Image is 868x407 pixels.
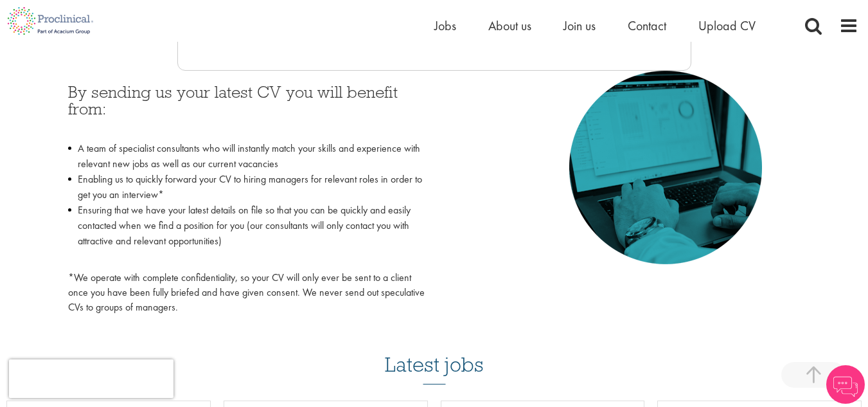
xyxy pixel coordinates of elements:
[68,141,425,172] li: A team of specialist consultants who will instantly match your skills and experience with relevan...
[488,17,531,34] a: About us
[68,172,425,203] li: Enabling us to quickly forward your CV to hiring managers for relevant roles in order to get you ...
[628,17,666,34] a: Contact
[434,17,456,34] a: Jobs
[385,321,484,384] h3: Latest jobs
[68,271,425,315] p: *We operate with complete confidentiality, so your CV will only ever be sent to a client once you...
[9,359,173,398] iframe: reCAPTCHA
[68,203,425,264] li: Ensuring that we have your latest details on file so that you can be quickly and easily contacted...
[698,17,756,34] a: Upload CV
[826,365,865,404] img: Chatbot
[68,84,425,134] h3: By sending us your latest CV you will benefit from:
[563,17,596,34] a: Join us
